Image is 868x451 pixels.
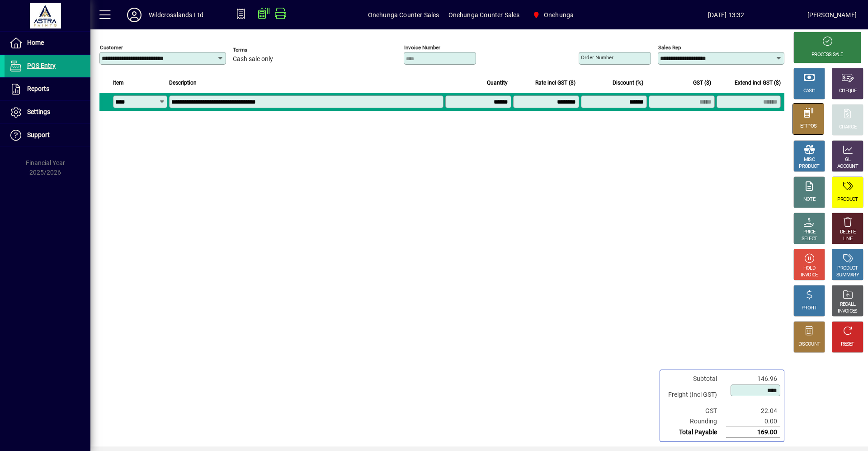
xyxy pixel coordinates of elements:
[839,124,857,131] div: CHARGE
[5,32,90,54] a: Home
[841,341,854,348] div: RESET
[664,374,726,384] td: Subtotal
[693,78,711,88] span: GST ($)
[735,78,781,88] span: Extend incl GST ($)
[233,56,273,63] span: Cash sale only
[27,131,50,138] span: Support
[836,272,859,279] div: SUMMARY
[811,52,843,58] div: PROCESS SALE
[535,78,576,88] span: Rate incl GST ($)
[803,265,815,272] div: HOLD
[839,88,856,95] div: CHEQUE
[804,157,815,163] div: MISC
[645,8,807,22] span: [DATE] 13:32
[843,236,852,242] div: LINE
[528,7,577,23] span: Onehunga
[27,62,56,69] span: POS Entry
[840,301,856,308] div: RECALL
[27,85,49,92] span: Reports
[5,78,90,100] a: Reports
[837,196,858,203] div: PRODUCT
[149,8,203,22] div: Wildcrosslands Ltd
[169,78,197,88] span: Description
[726,427,780,438] td: 169.00
[100,44,123,51] mat-label: Customer
[807,8,857,22] div: [PERSON_NAME]
[838,308,857,315] div: INVOICES
[798,341,820,348] div: DISCOUNT
[802,305,817,312] div: PROFIT
[544,8,574,22] span: Onehunga
[658,44,681,51] mat-label: Sales rep
[664,406,726,416] td: GST
[448,8,520,22] span: Onehunga Counter Sales
[120,7,149,23] button: Profile
[27,108,50,115] span: Settings
[404,44,440,51] mat-label: Invoice number
[581,54,613,61] mat-label: Order number
[845,157,851,163] div: GL
[5,101,90,123] a: Settings
[664,416,726,427] td: Rounding
[5,124,90,147] a: Support
[800,123,817,130] div: EFTPOS
[803,196,815,203] div: NOTE
[801,272,817,279] div: INVOICE
[837,265,858,272] div: PRODUCT
[113,78,124,88] span: Item
[726,374,780,384] td: 146.96
[837,163,858,170] div: ACCOUNT
[840,229,855,236] div: DELETE
[803,88,815,95] div: CASH
[726,416,780,427] td: 0.00
[726,406,780,416] td: 22.04
[664,427,726,438] td: Total Payable
[803,229,816,236] div: PRICE
[487,78,508,88] span: Quantity
[368,8,439,22] span: Onehunga Counter Sales
[613,78,643,88] span: Discount (%)
[802,236,817,242] div: SELECT
[27,39,44,46] span: Home
[799,163,819,170] div: PRODUCT
[664,384,726,406] td: Freight (Incl GST)
[233,47,287,53] span: Terms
